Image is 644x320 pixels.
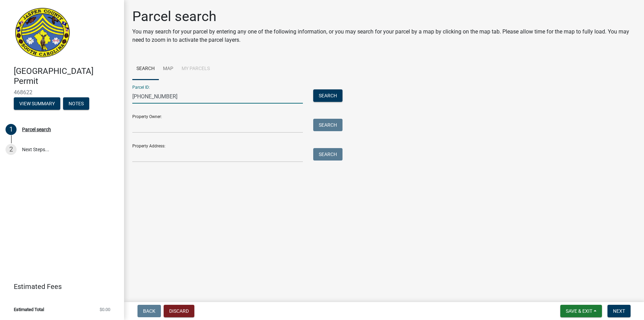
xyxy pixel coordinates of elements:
[313,119,343,131] button: Search
[14,89,110,96] span: 468622
[159,58,177,80] a: Map
[63,97,89,110] button: Notes
[164,305,194,317] button: Discard
[143,308,155,314] span: Back
[137,305,161,317] button: Back
[6,124,17,135] div: 1
[566,308,592,314] span: Save & Exit
[6,144,17,155] div: 2
[132,28,636,44] p: You may search for your parcel by entering any one of the following information, or you may searc...
[613,308,625,314] span: Next
[313,148,343,161] button: Search
[22,127,51,132] div: Parcel search
[560,305,602,317] button: Save & Exit
[607,305,631,317] button: Next
[14,101,60,107] wm-modal-confirm: Summary
[14,66,119,86] h4: [GEOGRAPHIC_DATA] Permit
[313,89,343,102] button: Search
[132,58,159,80] a: Search
[132,8,636,25] h1: Parcel search
[6,280,113,293] a: Estimated Fees
[63,101,89,107] wm-modal-confirm: Notes
[14,97,60,110] button: View Summary
[14,307,44,312] span: Estimated Total
[14,7,71,59] img: Jasper County, South Carolina
[100,307,110,312] span: $0.00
